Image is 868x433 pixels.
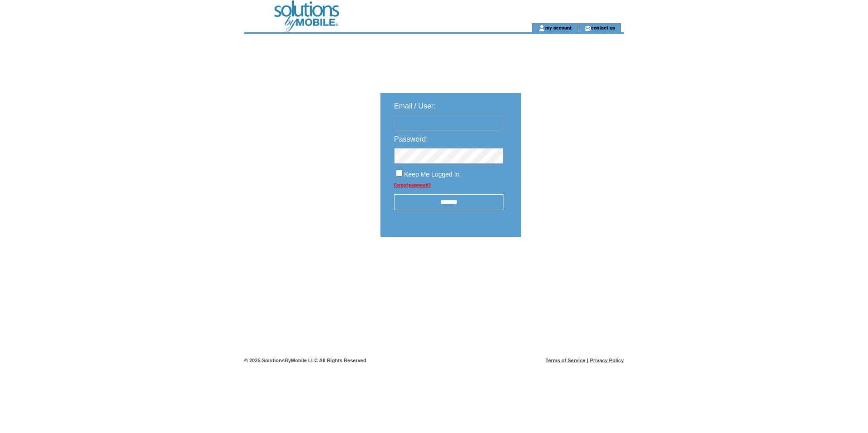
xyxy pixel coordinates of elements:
[590,358,624,363] a: Privacy Policy
[545,25,572,30] a: my account
[587,358,588,363] span: |
[591,25,615,30] a: contact us
[394,135,428,143] span: Password:
[404,171,459,178] span: Keep Me Logged In
[394,182,431,187] a: Forgot password?
[244,358,366,363] span: © 2025 SolutionsByMobile LLC All Rights Reserved
[584,25,591,32] img: contact_us_icon.gif;jsessionid=8C2D11D5E35E24EF59E6FFED08BEA8C7
[394,102,436,110] span: Email / User:
[547,260,593,271] img: transparent.png;jsessionid=8C2D11D5E35E24EF59E6FFED08BEA8C7
[538,25,545,32] img: account_icon.gif;jsessionid=8C2D11D5E35E24EF59E6FFED08BEA8C7
[546,358,586,363] a: Terms of Service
